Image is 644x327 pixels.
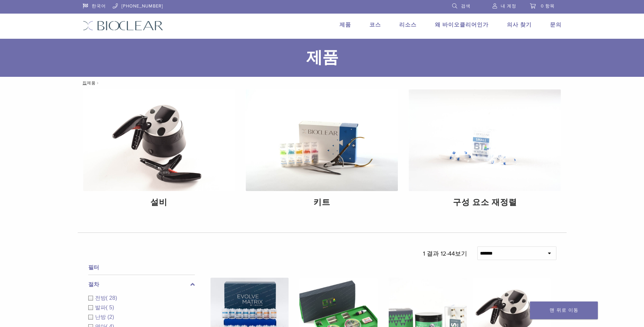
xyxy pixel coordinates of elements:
span: 0 항목 [541,3,555,9]
span: 1 결과 12-44 [423,250,455,257]
span: 내 계정 [501,3,516,9]
a: 맨 위로 이동 [530,302,598,319]
font: 제품 [80,81,96,85]
h4: 키트 [251,196,392,209]
span: 검색 [461,3,471,9]
a: 문의 [550,21,562,28]
a: 구성 요소 재정렬 [409,89,561,213]
span: / [96,81,100,85]
a: 리소스 [399,21,417,28]
img: 바이오클리어 [83,21,163,31]
p: 보기 [423,246,467,261]
font: 절차 [88,281,99,287]
img: 설비 [83,89,235,191]
span: 28) [109,295,117,301]
a: 집 [80,81,87,85]
h4: 필터 [88,263,195,272]
a: 왜 바이오클리어인가 [435,21,489,28]
img: 구성 요소 재정렬 [409,89,561,191]
span: 발파( [95,305,109,310]
span: (2) [108,314,114,320]
img: 키트 [246,89,398,191]
a: 의사 찾기 [507,21,532,28]
a: 코스 [369,21,381,28]
h4: 구성 요소 재정렬 [414,196,555,209]
span: 전방( [95,295,109,301]
a: 설비 [83,89,235,213]
span: 5) [109,305,114,310]
span: 난방 [95,314,108,320]
a: 키트 [246,89,398,213]
a: 제품 [339,21,351,28]
h4: 설비 [89,196,230,209]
